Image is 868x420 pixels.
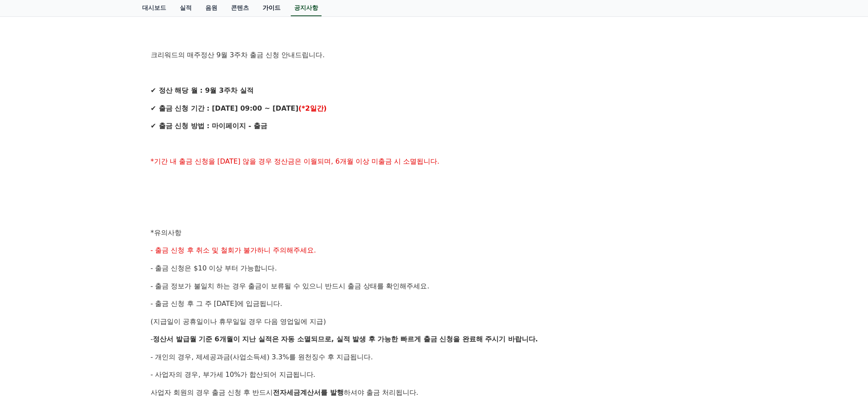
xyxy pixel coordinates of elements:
span: (지급일이 공휴일이나 휴무일일 경우 다음 영업일에 지급) [151,317,326,326]
span: *유의사항 [151,229,181,237]
p: - [151,334,718,345]
strong: 전자세금계산서를 발행 [273,388,344,397]
p: 크리워드의 매주정산 9월 3주차 출금 신청 안내드립니다. [151,50,718,61]
span: - 사업자의 경우, 부가세 10%가 합산되어 지급됩니다. [151,370,316,379]
strong: (*2일간) [298,104,327,112]
span: - 출금 정보가 불일치 하는 경우 출금이 보류될 수 있으니 반드시 출금 상태를 확인해주세요. [151,282,430,290]
span: - 출금 신청 후 그 주 [DATE]에 입금됩니다. [151,300,283,308]
strong: ✔ 출금 신청 기간 : [DATE] 09:00 ~ [DATE] [151,104,298,112]
span: *기간 내 출금 신청을 [DATE] 않을 경우 정산금은 이월되며, 6개월 이상 미출금 시 소멸됩니다. [151,157,440,165]
span: - 출금 신청 후 취소 및 철회가 불가하니 주의해주세요. [151,246,316,254]
strong: ✔ 출금 신청 방법 : 마이페이지 - 출금 [151,122,267,130]
strong: 정산서 발급월 기준 [153,335,212,343]
strong: ✔ 정산 해당 월 : 9월 3주차 실적 [151,86,254,94]
span: - 개인의 경우, 제세공과금(사업소득세) 3.3%를 원천징수 후 지급됩니다. [151,353,373,361]
strong: 6개월이 지난 실적은 자동 소멸되므로, 실적 발생 후 가능한 빠르게 출금 신청을 완료해 주시기 바랍니다. [215,335,538,343]
span: 사업자 회원의 경우 출금 신청 후 반드시 [151,388,273,397]
span: 하셔야 출금 처리됩니다. [344,388,418,397]
span: - 출금 신청은 $10 이상 부터 가능합니다. [151,264,277,272]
